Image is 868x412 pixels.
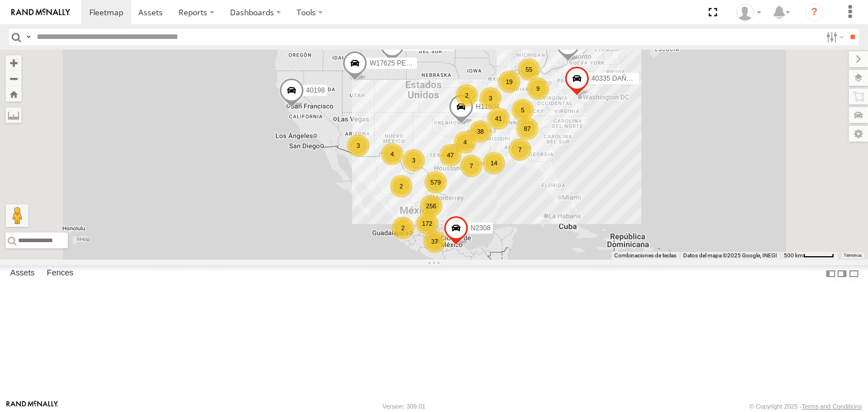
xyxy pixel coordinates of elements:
[383,403,426,410] div: Version: 309.01
[683,252,777,258] span: Datos del mapa ©2025 Google, INEGI
[11,8,70,16] img: rand-logo.svg
[805,3,823,21] i: ?
[516,117,539,140] div: 87
[402,149,425,172] div: 3
[849,126,868,142] label: Map Settings
[822,29,846,45] label: Search Filter Options
[416,212,439,235] div: 172
[455,84,478,107] div: 2
[802,403,862,410] a: Terms and Conditions
[6,204,28,227] button: Arrastra al hombrecito al mapa para abrir Street View
[527,77,549,100] div: 9
[6,71,21,86] button: Zoom out
[471,225,491,233] span: N2308
[836,265,848,282] label: Dock Summary Table to the Right
[423,230,446,253] div: 37
[392,217,414,239] div: 2
[825,265,836,282] label: Dock Summary Table to the Left
[784,252,803,258] span: 500 km
[306,86,325,94] span: 40198
[424,171,447,194] div: 579
[518,58,540,81] div: 55
[439,144,462,166] div: 47
[454,131,476,154] div: 4
[420,195,442,217] div: 256
[509,138,531,161] div: 7
[381,143,403,165] div: 4
[844,253,862,258] a: Términos (se abre en una nueva pestaña)
[483,152,505,174] div: 14
[24,29,33,45] label: Search Query
[370,59,452,67] span: W17625 PERDIDO 102025
[749,403,862,410] div: © Copyright 2025 -
[6,86,21,102] button: Zoom Home
[469,120,492,143] div: 38
[6,55,21,71] button: Zoom in
[614,252,676,260] button: Combinaciones de teclas
[6,107,21,123] label: Measure
[487,107,510,130] div: 41
[41,266,79,282] label: Fences
[347,134,370,157] div: 3
[390,175,413,198] div: 2
[5,266,40,282] label: Assets
[848,265,860,282] label: Hide Summary Table
[511,99,534,121] div: 5
[780,252,837,260] button: Escala del mapa: 500 km por 51 píxeles
[732,4,765,21] div: Angel Dominguez
[6,401,58,412] a: Visit our Website
[460,155,483,177] div: 7
[592,74,641,82] span: 40335 DAÑADO
[479,87,502,109] div: 3
[498,71,520,93] div: 19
